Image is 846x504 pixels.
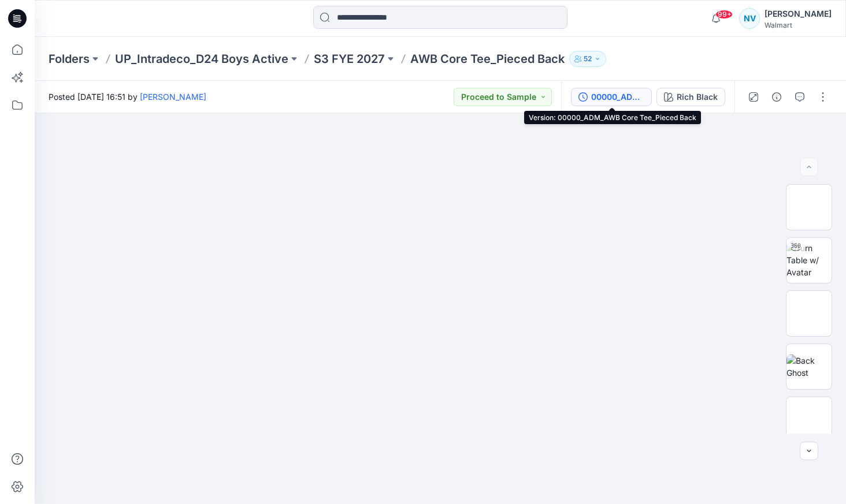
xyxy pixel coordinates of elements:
a: S3 FYE 2027 [314,51,385,67]
div: 00000_ADM_AWB Core Tee_Pieced Back [591,91,644,103]
img: Back Ghost [786,354,832,379]
div: NV [739,8,760,29]
button: Details [767,88,786,106]
p: 52 [584,53,592,65]
a: UP_Intradeco_D24 Boys Active [115,51,288,67]
button: 00000_ADM_AWB Core Tee_Pieced Back [571,88,652,106]
span: Posted [DATE] 16:51 by [49,91,206,103]
a: [PERSON_NAME] [140,92,206,102]
span: 99+ [715,10,733,19]
img: Color Run 3/4 Ghost [786,189,832,225]
div: Walmart [765,21,832,29]
div: [PERSON_NAME] [765,7,832,21]
img: Turn Table w/ Avatar [786,242,832,278]
div: Rich Black [677,91,718,103]
img: Color Run 3/4 Ghost [786,401,832,438]
button: 52 [569,51,606,67]
p: AWB Core Tee_Pieced Back [410,51,565,67]
a: Folders [49,51,90,67]
img: Front Ghost [786,301,832,326]
button: Rich Black [656,88,725,106]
